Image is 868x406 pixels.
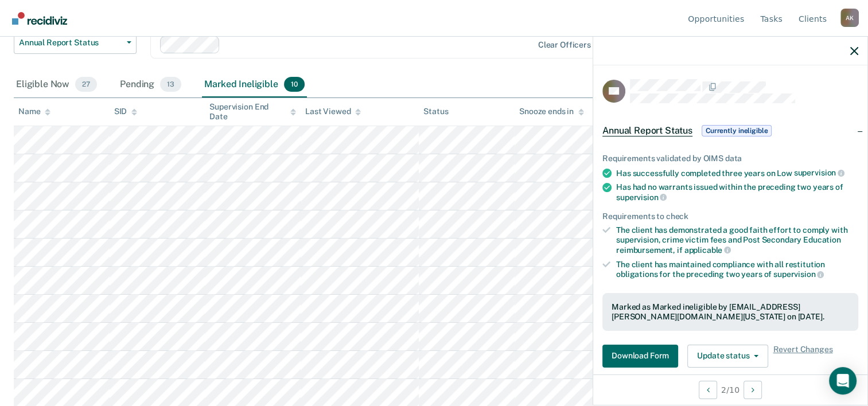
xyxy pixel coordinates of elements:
div: Name [18,107,50,116]
span: supervision [616,193,667,202]
span: applicable [684,245,731,255]
a: Navigate to form link [602,345,683,368]
div: Marked as Marked ineligible by [EMAIL_ADDRESS][PERSON_NAME][DOMAIN_NAME][US_STATE] on [DATE]. [612,302,849,322]
button: Profile dropdown button [840,9,859,27]
div: 2 / 10 [593,374,867,405]
button: Previous Opportunity [699,381,717,399]
span: supervision [773,270,824,279]
div: Supervision End Date [209,102,296,122]
span: supervision [794,168,844,177]
button: Download Form [602,345,678,368]
div: SID [114,107,138,116]
div: Status [423,107,448,116]
div: Annual Report StatusCurrently ineligible [593,112,867,149]
div: A K [840,9,859,27]
div: Open Intercom Messenger [829,367,857,395]
img: Recidiviz [12,12,67,25]
span: 27 [75,77,97,92]
div: Pending [118,72,184,97]
div: Requirements validated by OIMS data [602,154,858,163]
span: Annual Report Status [19,38,122,48]
span: 10 [284,77,305,92]
button: Update status [687,345,768,368]
div: Snooze ends in [519,107,584,116]
span: Annual Report Status [602,125,692,136]
div: The client has demonstrated a good faith effort to comply with supervision, crime victim fees and... [616,225,858,255]
div: Has had no warrants issued within the preceding two years of [616,182,858,202]
div: Requirements to check [602,212,858,221]
div: Last Viewed [305,107,361,116]
div: Clear officers [538,40,591,50]
span: Currently ineligible [702,125,772,136]
div: Eligible Now [14,72,99,97]
div: Has successfully completed three years on Low [616,168,858,178]
span: 13 [160,77,181,92]
button: Next Opportunity [744,381,762,399]
div: The client has maintained compliance with all restitution obligations for the preceding two years of [616,260,858,279]
span: Revert Changes [773,345,832,368]
div: Marked Ineligible [202,72,306,97]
